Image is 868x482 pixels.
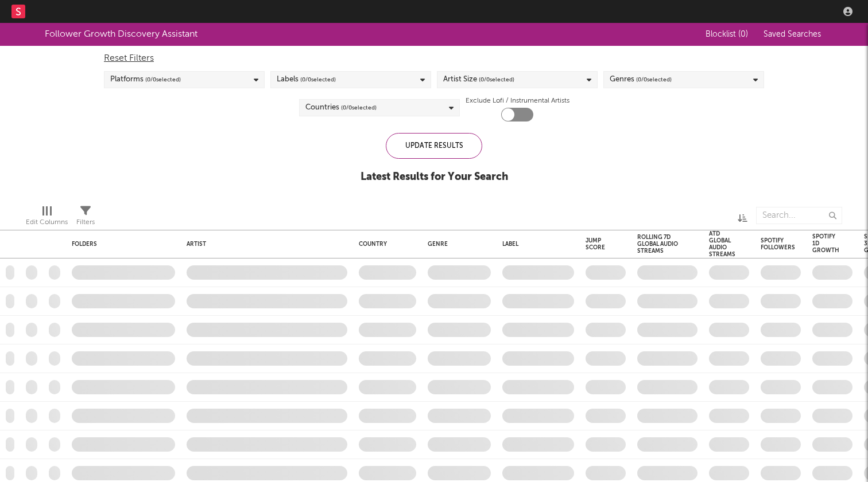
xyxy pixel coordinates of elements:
[764,30,823,38] span: Saved Searches
[145,73,181,87] span: ( 0 / 0 selected)
[706,30,748,38] span: Blocklist
[756,207,842,224] input: Search...
[104,52,764,65] div: Reset Filters
[610,73,672,87] div: Genres
[637,234,680,254] div: Rolling 7D Global Audio Streams
[187,241,342,248] div: Artist
[443,73,514,87] div: Artist Size
[300,73,336,87] span: ( 0 / 0 selected)
[466,94,569,108] label: Exclude Lofi / Instrumental Artists
[277,73,336,87] div: Labels
[72,241,158,248] div: Folders
[502,241,568,248] div: Label
[359,241,410,248] div: Country
[26,215,68,229] div: Edit Columns
[812,233,839,254] div: Spotify 1D Growth
[305,101,377,115] div: Countries
[26,201,68,234] div: Edit Columns
[738,30,748,38] span: ( 0 )
[110,73,181,87] div: Platforms
[636,73,672,87] span: ( 0 / 0 selected)
[76,215,95,229] div: Filters
[586,237,609,251] div: Jump Score
[479,73,514,87] span: ( 0 / 0 selected)
[761,237,795,251] div: Spotify Followers
[45,28,197,41] div: Follower Growth Discovery Assistant
[361,170,508,184] div: Latest Results for Your Search
[428,241,485,248] div: Genre
[386,133,482,159] div: Update Results
[76,201,95,234] div: Filters
[709,230,735,258] div: ATD Global Audio Streams
[760,30,823,39] button: Saved Searches
[341,101,377,115] span: ( 0 / 0 selected)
